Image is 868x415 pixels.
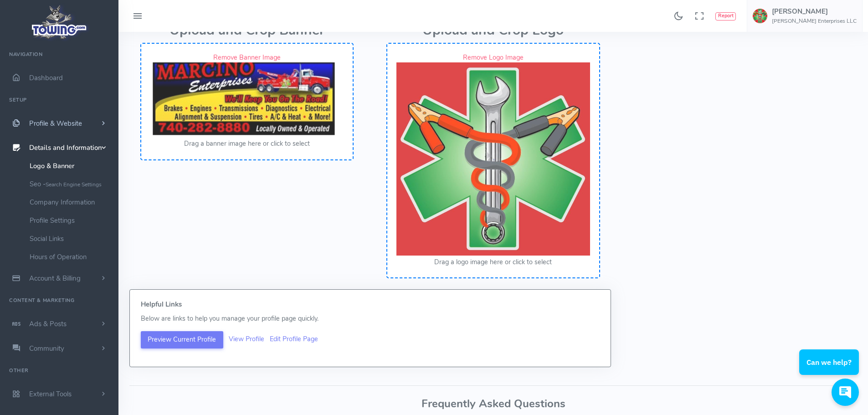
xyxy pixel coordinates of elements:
[386,23,600,38] h2: Upload and Crop Logo
[463,53,524,62] a: Remove Logo Image
[753,9,767,23] img: user-image
[23,157,118,175] a: Logo & Banner
[23,211,118,230] a: Profile Settings
[29,274,81,283] span: Account & Billing
[23,230,118,248] a: Social Links
[29,143,102,153] span: Details and Information
[141,301,600,308] h5: Helpful Links
[150,62,344,138] img: Current Banner
[29,319,67,328] span: Ads & Posts
[29,119,82,128] span: Profile & Website
[46,181,102,188] small: Search Engine Settings
[772,8,857,15] h5: [PERSON_NAME]
[23,175,118,193] a: Seo -Search Engine Settings
[229,334,264,343] a: View Profile
[715,12,736,20] button: Report
[29,389,72,399] span: External Tools
[129,398,857,410] h3: Frequently Asked Questions
[141,314,600,324] p: Below are links to help you manage your profile page quickly.
[23,248,118,266] a: Hours of Operation
[213,53,281,62] a: Remove Banner Image
[141,331,223,348] button: Preview Current Profile
[29,73,63,82] span: Dashboard
[29,3,90,41] img: logo
[270,334,318,343] a: Edit Profile Page
[772,18,857,24] h6: [PERSON_NAME] Enterprises LLC
[29,344,64,353] span: Community
[792,324,868,415] iframe: Conversations
[140,23,354,38] h2: Upload and Crop Banner
[23,193,118,211] a: Company Information
[434,257,552,267] button: Drag a logo image here or click to select
[396,62,590,256] img: Current Logo
[184,139,310,149] button: Drag a banner image here or click to select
